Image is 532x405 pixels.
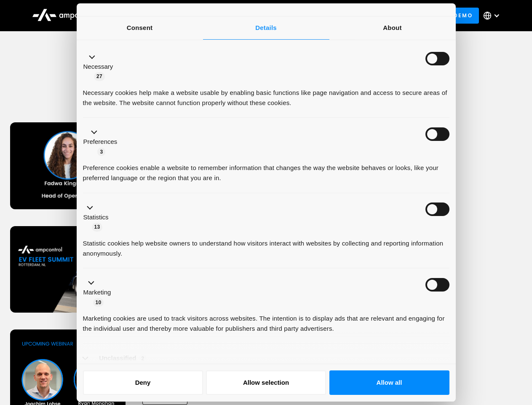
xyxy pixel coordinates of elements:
a: Details [203,16,329,40]
div: Statistic cookies help website owners to understand how visitors interact with websites by collec... [83,232,449,259]
a: About [329,16,456,40]
button: Allow all [329,370,449,395]
span: 3 [97,148,105,156]
label: Marketing [83,288,111,297]
button: Unclassified (2) [83,353,152,364]
div: Marketing cookies are used to track visitors across websites. The intention is to display ads tha... [83,307,449,334]
h1: Upcoming Webinars [10,85,522,105]
button: Marketing (10) [83,278,116,308]
label: Preferences [83,137,118,147]
span: 13 [92,223,103,231]
div: Necessary cookies help make a website usable by enabling basic functions like page navigation and... [83,81,449,108]
a: Consent [77,16,203,40]
button: Necessary (27) [83,52,118,81]
button: Allow selection [206,370,326,395]
span: 2 [139,354,147,363]
label: Necessary [83,62,113,72]
div: Preference cookies enable a website to remember information that changes the way the website beha... [83,157,449,183]
button: Preferences (3) [83,127,123,157]
label: Statistics [83,213,109,222]
button: Statistics (13) [83,202,114,232]
span: 27 [94,72,105,81]
span: 10 [93,298,104,307]
button: Deny [83,370,203,395]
